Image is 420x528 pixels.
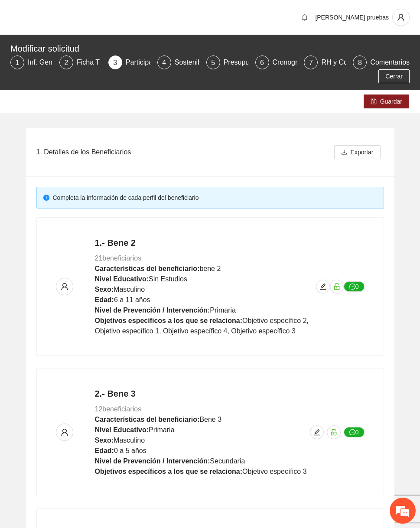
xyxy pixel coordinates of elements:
[380,97,402,106] span: Guardar
[95,447,114,454] strong: Edad:
[162,59,166,66] span: 4
[16,59,20,66] span: 1
[114,296,150,303] span: 6 a 11 años
[327,425,341,439] button: unlock
[358,59,362,66] span: 8
[344,281,365,292] button: message0
[149,275,187,283] span: Sin Estudios
[349,284,355,290] span: message
[56,424,73,441] button: user
[95,457,210,465] strong: Nivel de Prevención / Intervención:
[95,275,149,283] strong: Nivel Educativo:
[242,468,307,475] span: Objetivo específico 3
[327,429,340,436] span: unlock
[95,254,142,262] span: 21 beneficiarios
[224,55,270,69] div: Presupuesto
[371,98,377,105] span: save
[95,265,200,272] strong: Características del beneficiario:
[206,55,248,69] div: 5Presupuesto
[59,55,101,69] div: 2Ficha T
[53,193,377,202] div: Completa la información de cada perfil del beneficiario
[310,429,323,436] span: edit
[157,55,199,69] div: 4Sostenibilidad
[95,296,114,303] strong: Edad:
[298,10,312,24] button: bell
[114,447,147,454] span: 0 a 5 años
[199,416,221,423] span: Bene 3
[77,55,107,69] div: Ficha T
[385,72,403,81] span: Cerrar
[95,306,210,314] strong: Nivel de Prevención / Intervención:
[370,55,410,69] div: Comentarios
[298,14,311,21] span: bell
[378,69,410,83] button: Cerrar
[349,429,355,436] span: message
[36,140,331,164] div: 1. Detalles de los Beneficiarios
[10,42,404,55] div: Modificar solicitud
[95,468,243,475] strong: Objetivos específicos a los que se relaciona:
[114,286,145,293] span: Masculino
[260,59,264,66] span: 6
[95,237,316,249] h4: 1.- Bene 2
[10,55,52,69] div: 1Inf. General
[95,437,114,444] strong: Sexo:
[334,145,381,159] button: downloadExportar
[330,283,343,290] span: unlock
[126,55,173,69] div: Participantes
[341,149,347,156] span: download
[64,59,68,66] span: 2
[56,283,73,290] span: user
[95,317,243,324] strong: Objetivos específicos a los que se relaciona:
[56,428,73,436] span: user
[330,280,344,293] button: unlock
[149,426,175,433] span: Primaria
[95,388,307,400] h4: 2.- Bene 3
[316,280,330,293] button: edit
[364,95,409,108] button: saveGuardar
[113,59,117,66] span: 3
[210,306,236,314] span: Primaria
[309,59,313,66] span: 7
[353,55,410,69] div: 8Comentarios
[315,14,389,21] span: [PERSON_NAME] pruebas
[351,147,374,157] span: Exportar
[108,55,150,69] div: 3Participantes
[95,286,114,293] strong: Sexo:
[175,55,225,69] div: Sostenibilidad
[255,55,297,69] div: 6Cronograma
[199,265,221,272] span: bene 2
[95,416,200,423] strong: Características del beneficiario:
[43,195,49,201] span: info-circle
[304,55,346,69] div: 7RH y Consultores
[344,427,365,437] button: message0
[56,278,73,295] button: user
[210,457,245,465] span: Secundaria
[273,55,318,69] div: Cronograma
[392,9,410,26] button: user
[28,55,71,69] div: Inf. General
[95,405,142,413] span: 12 beneficiarios
[393,13,409,21] span: user
[310,425,324,439] button: edit
[211,59,215,66] span: 5
[321,55,382,69] div: RH y Consultores
[114,437,145,444] span: Masculino
[316,283,329,290] span: edit
[95,426,149,433] strong: Nivel Educativo:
